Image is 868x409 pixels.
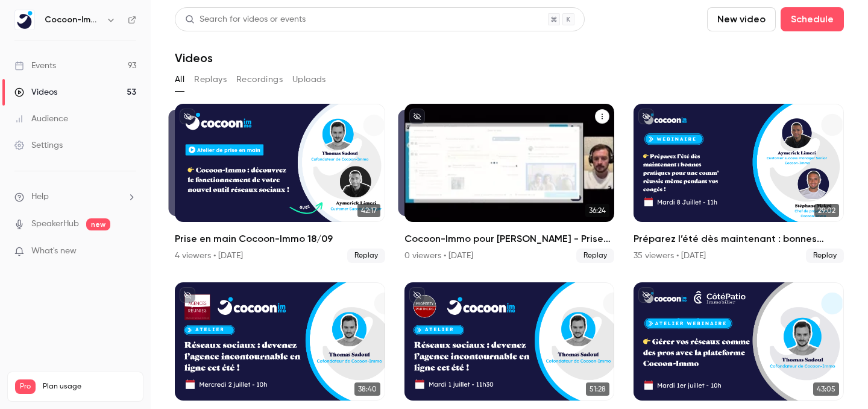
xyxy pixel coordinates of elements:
button: Replays [194,70,227,89]
span: Replay [806,249,844,263]
a: SpeakerHub [31,218,79,230]
span: 29:02 [814,204,839,217]
h2: Préparez l’été dès maintenant : bonnes pratiques pour une comm’ réussie même pendant vos congés [634,232,844,246]
a: 36:2436:24Cocoon-Immo pour [PERSON_NAME] - Prise en main0 viewers • [DATE]Replay [404,104,615,263]
span: Replay [576,249,614,263]
button: unpublished [638,287,654,303]
div: Audience [14,113,68,125]
span: Help [31,191,49,203]
button: All [175,70,184,89]
div: Settings [14,139,63,151]
span: new [86,218,110,230]
span: What's new [31,245,77,258]
button: Schedule [781,7,844,31]
button: New video [707,7,776,31]
span: Pro [15,379,36,394]
button: unpublished [180,287,195,303]
li: Prise en main Cocoon-Immo 18/09 [175,104,385,263]
h2: Cocoon-Immo pour [PERSON_NAME] - Prise en main [404,232,615,246]
section: Videos [175,7,844,402]
button: unpublished [409,109,425,124]
iframe: Noticeable Trigger [122,246,136,257]
span: Replay [347,249,385,263]
img: Cocoon-Immo [15,10,34,30]
li: help-dropdown-opener [14,191,136,203]
div: Search for videos or events [185,13,306,26]
h6: Cocoon-Immo [45,14,101,26]
span: 38:40 [354,382,380,396]
div: 4 viewers • [DATE] [175,250,243,262]
span: Plan usage [43,382,136,392]
span: 36:24 [585,204,609,217]
div: Events [14,60,56,72]
button: unpublished [180,109,195,124]
h2: Prise en main Cocoon-Immo 18/09 [175,232,385,246]
div: Videos [14,86,57,98]
div: 0 viewers • [DATE] [404,250,473,262]
li: Cocoon-Immo pour Guy Hoquet - Prise en main [404,104,615,263]
span: 42:17 [357,204,380,217]
div: 35 viewers • [DATE] [634,250,706,262]
button: unpublished [638,109,654,124]
button: Recordings [236,70,283,89]
a: 42:1742:17Prise en main Cocoon-Immo 18/094 viewers • [DATE]Replay [175,104,385,263]
button: unpublished [409,287,425,303]
button: Uploads [292,70,326,89]
span: 51:28 [586,382,609,396]
a: 29:02Préparez l’été dès maintenant : bonnes pratiques pour une comm’ réussie même pendant vos con... [634,104,844,263]
h1: Videos [175,51,213,65]
li: Préparez l’été dès maintenant : bonnes pratiques pour une comm’ réussie même pendant vos congés [634,104,844,263]
span: 43:05 [813,382,839,396]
